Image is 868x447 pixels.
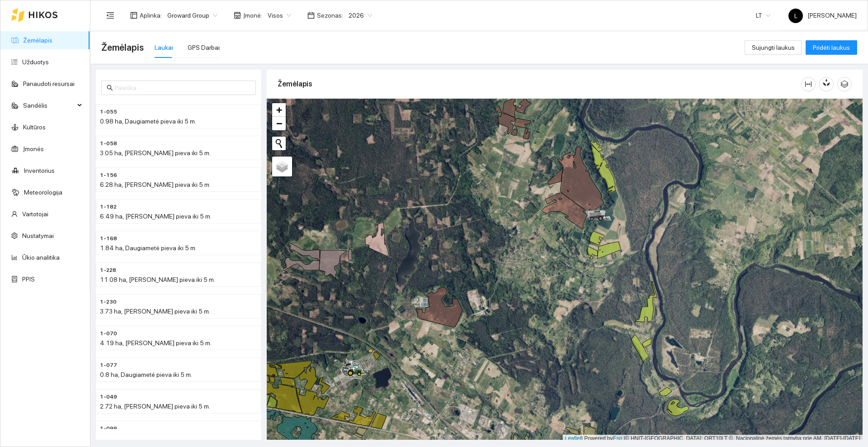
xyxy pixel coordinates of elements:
span: calendar [307,12,315,19]
span: 1-058 [100,139,117,148]
a: Zoom in [272,103,286,117]
a: Pridėti laukus [806,44,857,51]
span: 1-168 [100,234,117,243]
a: PPIS [22,276,35,283]
a: Įmonės [23,145,44,152]
span: search [107,85,113,91]
span: 2026 [349,9,372,22]
span: 1-156 [100,171,117,180]
div: Laukai [155,43,173,52]
span: + [276,104,282,115]
button: Pridėti laukus [806,40,857,55]
span: Žemėlapis [101,40,144,55]
span: [PERSON_NAME] [788,12,857,19]
span: 3.73 ha, [PERSON_NAME] pieva iki 5 m. [100,308,210,315]
button: column-width [801,77,816,91]
span: Sandėlis [23,96,75,114]
span: − [276,118,282,129]
span: column-width [802,81,815,88]
span: 1-182 [100,203,117,211]
span: LT [756,9,770,22]
a: Ūkio analitika [22,254,60,261]
a: Panaudoti resursai [23,80,75,87]
span: 1-070 [100,329,117,338]
span: 1-049 [100,393,117,401]
span: layout [130,12,137,19]
span: 11.08 ha, [PERSON_NAME] pieva iki 5 m. [100,276,215,283]
span: L [794,9,797,23]
button: Sujungti laukus [745,40,802,55]
a: Inventorius [24,167,55,174]
a: Sujungti laukus [745,44,802,51]
button: Initiate a new search [272,137,286,150]
span: Groward Group [167,9,217,22]
a: Layers [272,157,292,176]
span: 3.05 ha, [PERSON_NAME] pieva iki 5 m. [100,149,211,157]
a: Meteorologija [24,189,62,196]
button: menu-fold [101,6,119,24]
div: | Powered by © HNIT-[GEOGRAPHIC_DATA]; ORT10LT ©, Nacionalinė žemės tarnyba prie AM, [DATE]-[DATE] [563,435,863,442]
span: 4.19 ha, [PERSON_NAME] pieva iki 5 m. [100,339,212,347]
a: Leaflet [565,435,581,442]
span: Aplinka : [140,10,162,20]
div: GPS Darbai [188,43,220,52]
a: Zoom out [272,117,286,130]
div: Žemėlapis [278,71,801,97]
span: 1-099 [100,424,117,433]
span: 1-055 [100,108,117,116]
span: 1-228 [100,266,116,275]
a: Esri [613,435,623,442]
span: 0.8 ha, Daugiametė pieva iki 5 m. [100,371,192,378]
span: | [624,435,625,442]
a: Žemėlapis [23,37,52,44]
a: Užduotys [22,58,49,66]
span: 6.49 ha, [PERSON_NAME] pieva iki 5 m. [100,213,212,220]
span: 1-077 [100,361,117,370]
a: Vartotojai [22,210,48,218]
span: 2.72 ha, [PERSON_NAME] pieva iki 5 m. [100,403,210,410]
input: Paieška [115,83,250,93]
a: Nustatymai [22,232,54,239]
span: Įmonė : [243,10,262,20]
span: 1.84 ha, Daugiametė pieva iki 5 m. [100,244,197,252]
span: 6.28 ha, [PERSON_NAME] pieva iki 5 m. [100,181,211,188]
span: menu-fold [106,11,114,19]
a: Kultūros [23,124,46,131]
span: Visos [268,9,291,22]
span: Sujungti laukus [752,43,795,52]
span: shop [234,12,241,19]
span: Sezonas : [317,10,343,20]
span: 1-230 [100,298,117,306]
span: Pridėti laukus [813,43,850,52]
span: 0.98 ha, Daugiametė pieva iki 5 m. [100,118,196,125]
